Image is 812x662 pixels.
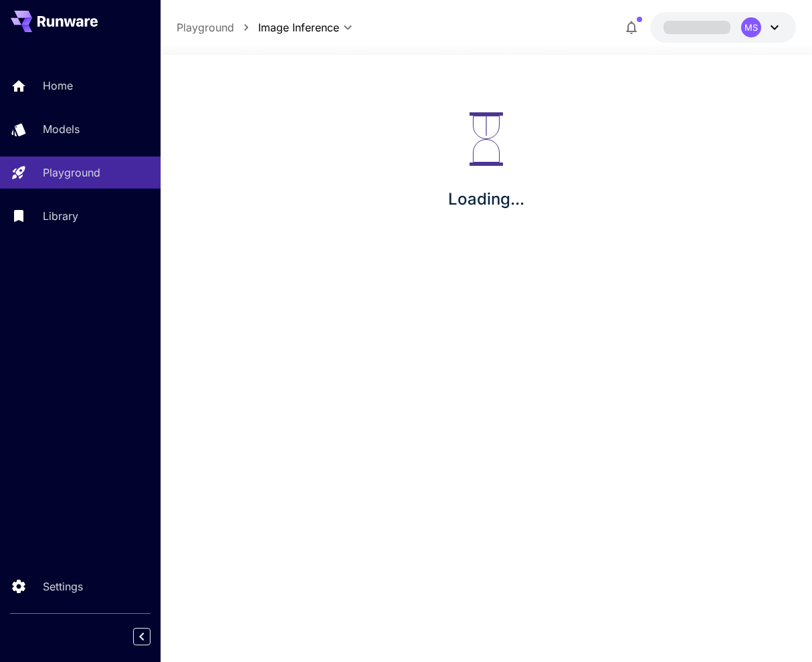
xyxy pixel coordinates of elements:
p: Home [43,78,73,94]
p: Library [43,208,78,224]
div: Collapse sidebar [143,625,161,649]
div: MS [741,17,761,37]
a: Playground [177,19,234,35]
p: Models [43,121,80,137]
button: Collapse sidebar [133,628,150,645]
p: Playground [43,164,100,181]
span: Image Inference [258,19,339,35]
button: MS [650,12,796,43]
p: Settings [43,578,83,594]
nav: breadcrumb [177,19,258,35]
p: Loading... [448,187,524,211]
